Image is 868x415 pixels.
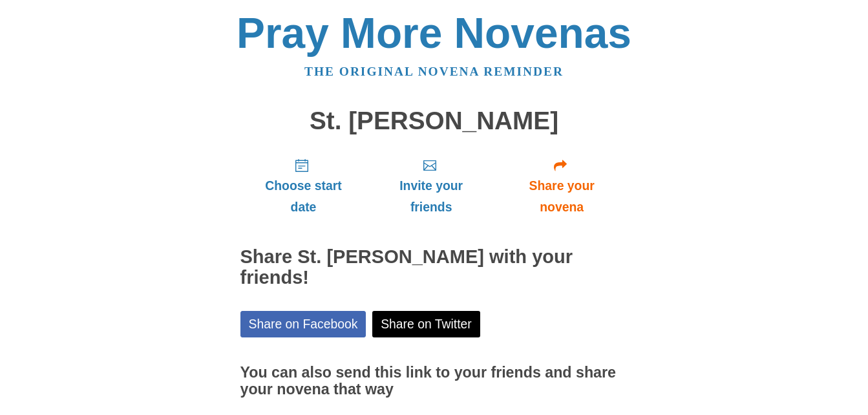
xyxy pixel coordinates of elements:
a: Share on Facebook [240,311,366,337]
h1: St. [PERSON_NAME] [240,107,628,135]
a: Choose start date [240,147,367,224]
span: Invite your friends [379,175,482,218]
h2: Share St. [PERSON_NAME] with your friends! [240,247,628,288]
h3: You can also send this link to your friends and share your novena that way [240,365,628,398]
a: Share your novena [496,147,628,224]
a: Pray More Novenas [237,9,631,57]
a: Share on Twitter [372,311,480,337]
span: Choose start date [253,175,354,218]
a: Invite your friends [366,147,495,224]
a: The original novena reminder [304,65,564,78]
span: Share your novena [509,175,615,218]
